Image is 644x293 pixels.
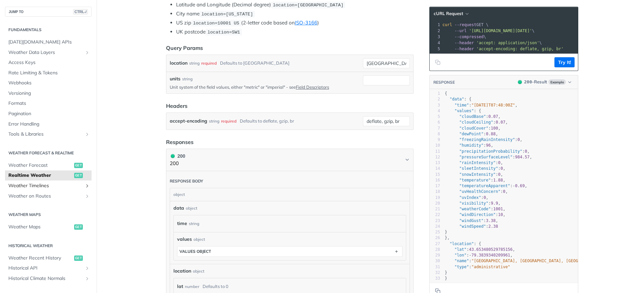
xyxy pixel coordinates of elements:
[430,137,440,143] div: 9
[445,270,447,275] span: }
[454,103,469,107] span: "time"
[445,207,505,211] span: : ,
[273,3,343,8] span: location=[GEOGRAPHIC_DATA]
[445,132,498,136] span: : ,
[173,205,184,212] span: data
[5,27,92,33] h2: Fundamentals
[85,194,90,199] button: Show subpages for Weather on Routes
[445,97,472,101] span: : {
[459,224,486,229] span: "windSpeed"
[179,249,211,254] div: values object
[8,224,72,230] span: Weather Maps
[170,160,185,167] p: 200
[430,126,440,131] div: 7
[445,184,527,188] span: : ,
[5,58,92,68] a: Access Keys
[469,28,532,33] span: '[URL][DOMAIN_NAME][DATE]'
[166,138,194,146] div: Responses
[484,195,486,200] span: 0
[8,39,90,46] span: [DATE][DOMAIN_NAME] APIs
[442,22,488,27] span: GET \
[295,19,317,26] a: ISO-3166
[459,143,483,148] span: "humidity"
[445,120,508,125] span: : ,
[194,236,205,242] div: object
[166,102,187,110] div: Headers
[5,253,92,263] a: Weather Recent Historyget
[8,131,83,138] span: Tools & Libraries
[459,160,495,165] span: "rainIntensity"
[472,103,515,107] span: "[DATE]T07:48:00Z"
[430,189,440,195] div: 18
[209,116,219,126] div: string
[8,182,83,189] span: Weather Timelines
[513,184,515,188] span: -
[430,252,440,258] div: 29
[177,246,402,257] button: values object
[503,189,505,194] span: 0
[170,178,203,184] div: Response body
[8,275,83,282] span: Historical Climate Normals
[433,79,455,86] button: RESPONSE
[5,191,92,201] a: Weather on RoutesShow subpages for Weather on Routes
[548,79,566,85] span: Example
[454,108,474,113] span: "values"
[5,119,92,129] a: Error Handling
[445,114,500,119] span: : ,
[220,58,289,68] div: Defaults to [GEOGRAPHIC_DATA]
[445,218,498,223] span: : ,
[85,132,90,137] button: Show subpages for Tools & Libraries
[454,47,474,51] span: --header
[430,177,440,183] div: 16
[445,224,498,229] span: :
[430,91,440,96] div: 1
[430,224,440,229] div: 24
[430,143,440,148] div: 10
[459,155,513,159] span: "pressureSurfaceLevel"
[8,111,90,117] span: Pagination
[554,57,575,67] button: Try It!
[5,243,92,249] h2: Historical Weather
[445,155,532,159] span: : ,
[454,34,484,39] span: --compressed
[498,160,500,165] span: 0
[430,241,440,247] div: 27
[170,84,360,90] p: Unit system of the field values, either "metric" or "imperial" - see
[430,195,440,201] div: 19
[442,22,452,27] span: curl
[85,266,90,271] button: Show subpages for Historical API
[500,166,503,171] span: 0
[177,236,192,243] span: values
[430,172,440,177] div: 15
[203,282,228,291] div: Defaults to 0
[201,58,217,68] div: required
[5,222,92,232] a: Weather Mapsget
[525,149,527,154] span: 0
[430,183,440,189] div: 17
[185,282,199,291] div: number
[445,103,518,107] span: : ,
[170,75,180,82] label: units
[74,255,83,261] span: get
[459,178,491,182] span: "temperature"
[445,235,450,240] span: },
[454,41,474,45] span: --header
[8,172,72,179] span: Realtime Weather
[5,78,92,88] a: Webhooks
[182,76,193,82] div: string
[5,274,92,284] a: Historical Climate NormalsShow subpages for Historical Climate Normals
[430,120,440,125] div: 6
[5,150,92,156] h2: Weather Forecast & realtime
[469,247,513,252] span: 43.653480529785156
[498,172,500,177] span: 0
[176,28,414,36] li: UK postcode
[454,259,469,263] span: "name"
[515,155,530,159] span: 984.57
[201,12,253,17] span: location=[US_STATE]
[459,172,495,177] span: "snowIntensity"
[442,41,542,45] span: \
[85,183,90,189] button: Show subpages for Weather Timelines
[430,96,440,102] div: 2
[8,162,72,169] span: Weather Forecast
[486,132,496,136] span: 0.88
